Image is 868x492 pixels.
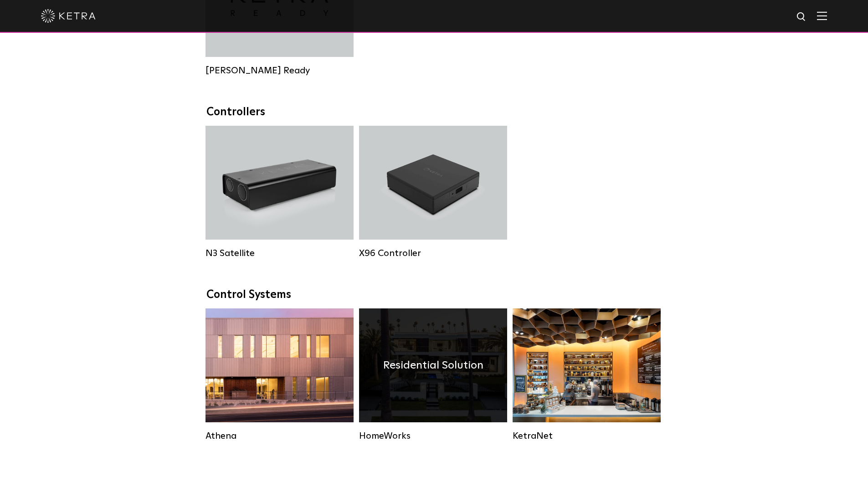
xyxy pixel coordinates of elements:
[359,308,507,441] a: HomeWorks Residential Solution
[206,288,662,302] div: Control Systems
[41,9,96,23] img: ketra-logo-2019-white
[359,126,507,258] a: X96 Controller X96 Controller
[359,248,507,259] div: X96 Controller
[383,357,483,374] h4: Residential Solution
[206,106,662,119] div: Controllers
[205,308,354,441] a: Athena Commercial Solution
[205,430,354,441] div: Athena
[796,11,807,23] img: search icon
[513,430,661,441] div: KetraNet
[359,430,507,441] div: HomeWorks
[205,126,354,258] a: N3 Satellite N3 Satellite
[205,248,354,259] div: N3 Satellite
[817,11,827,20] img: Hamburger%20Nav.svg
[513,308,661,441] a: KetraNet Legacy System
[205,65,354,76] div: [PERSON_NAME] Ready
